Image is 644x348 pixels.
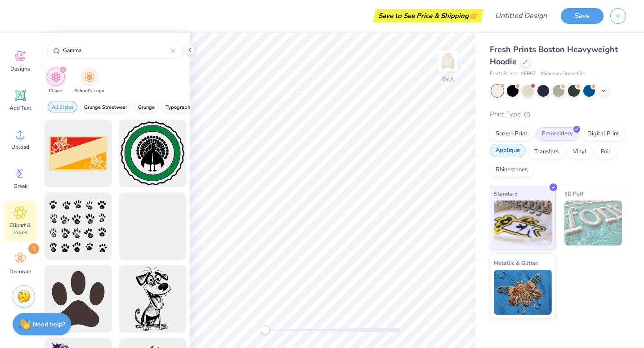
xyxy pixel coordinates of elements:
input: Untitled Design [488,7,554,25]
span: Minimum Order: 12 + [541,70,586,78]
span: Typography [165,104,193,111]
span: Clipart & logos [5,222,35,236]
span: Add Text [9,104,31,112]
div: Embroidery [536,127,579,141]
span: Metallic & Glitter [494,258,538,268]
span: Fresh Prints [490,70,516,78]
div: Screen Print [490,127,533,141]
button: filter button [161,102,197,112]
span: # FP87 [521,70,536,78]
span: 3D Puff [564,189,583,198]
span: Grunge Streetwear [84,104,127,111]
img: 3D Puff [564,201,622,245]
div: Accessibility label [261,326,270,335]
div: Transfers [528,145,564,159]
div: Vinyl [567,145,592,159]
span: Upload [11,143,29,151]
span: Greek [13,183,27,190]
img: Clipart Image [51,72,61,82]
span: 👉 [469,10,479,21]
div: Back [442,75,454,83]
span: Clipart [49,88,63,94]
div: Foil [595,145,616,159]
div: filter for Clipart [47,68,65,94]
div: Print Type [490,109,626,120]
strong: Need help? [33,320,65,329]
span: School's Logo [75,88,104,94]
div: Save to See Price & Shipping [376,9,481,22]
div: Applique [490,144,526,157]
span: Decorate [9,268,31,275]
button: filter button [47,68,65,94]
div: Rhinestones [490,163,533,177]
span: 1 [28,243,39,254]
img: Standard [494,201,552,245]
span: Designs [10,65,30,72]
button: filter button [75,68,104,94]
span: Fresh Prints Boston Heavyweight Hoodie [490,44,618,67]
span: Standard [494,189,518,198]
span: All Styles [52,104,73,111]
div: Digital Print [581,127,625,141]
span: Grunge [138,104,155,111]
button: Save [561,8,604,24]
div: filter for School's Logo [75,68,104,94]
input: Try "Stars" [62,46,171,55]
button: filter button [134,102,159,112]
img: Metallic & Glitter [494,270,552,315]
img: Back [439,52,457,70]
button: filter button [48,102,77,112]
img: School's Logo Image [85,72,94,82]
button: filter button [80,102,131,112]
